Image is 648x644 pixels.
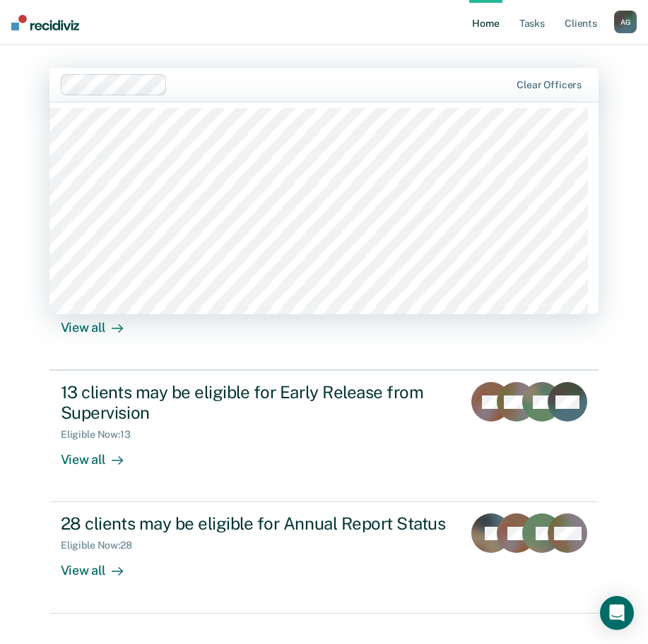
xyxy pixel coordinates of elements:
div: Eligible Now : 28 [61,539,143,551]
button: AG [614,11,637,33]
div: View all [61,309,140,336]
div: A G [614,11,637,33]
div: Open Intercom Messenger [600,596,634,630]
div: 28 clients may be eligible for Annual Report Status [61,513,452,534]
div: View all [61,551,140,579]
a: 13 clients may be eligible for Early Release from SupervisionEligible Now:13View all [49,370,599,502]
div: View all [61,441,140,468]
img: Recidiviz [11,15,79,30]
div: Clear officers [517,79,582,91]
a: 28 clients may be eligible for Annual Report StatusEligible Now:28View all [49,502,599,613]
div: Eligible Now : 13 [61,429,142,441]
div: 13 clients may be eligible for Early Release from Supervision [61,382,452,423]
